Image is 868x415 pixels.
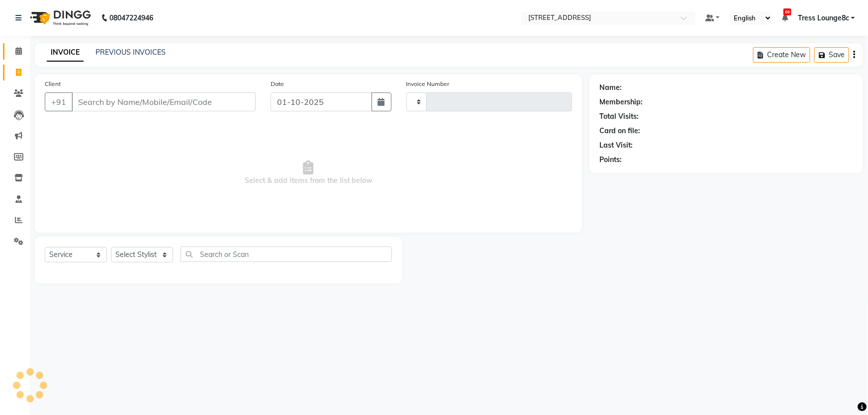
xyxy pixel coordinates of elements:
[181,247,392,262] input: Search or Scan
[814,47,849,63] button: Save
[96,48,166,57] a: PREVIOUS INVOICES
[599,83,622,93] div: Name:
[47,44,84,62] a: INVOICE
[45,92,73,111] button: +91
[783,8,791,15] span: 66
[109,4,153,32] b: 08047224946
[599,140,633,151] div: Last Visit:
[599,97,643,107] div: Membership:
[753,47,810,63] button: Create New
[599,111,639,122] div: Total Visits:
[271,80,284,88] label: Date
[72,92,256,111] input: Search by Name/Mobile/Email/Code
[782,13,788,22] a: 66
[798,13,849,23] span: Tress Lounge8c
[25,4,94,32] img: logo
[599,126,640,136] div: Card on file:
[45,123,572,223] span: Select & add items from the list below
[599,155,622,165] div: Points:
[45,80,61,88] label: Client
[406,80,450,88] label: Invoice Number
